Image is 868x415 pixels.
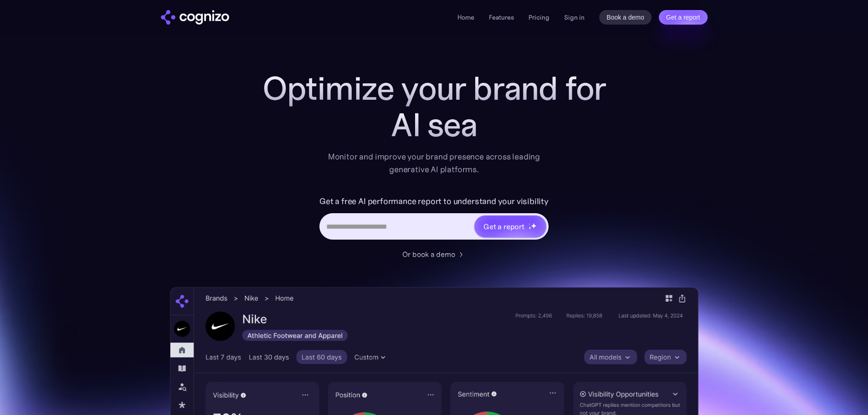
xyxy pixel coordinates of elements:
[489,13,514,21] a: Features
[473,215,547,238] a: Get a reportstarstarstar
[319,194,549,209] label: Get a free AI performance report to understand your visibility
[402,249,455,260] div: Or book a demo
[252,70,616,107] h1: Optimize your brand for
[457,13,474,21] a: Home
[252,107,616,143] div: AI sea
[531,223,537,229] img: star
[659,10,708,25] a: Get a report
[564,12,585,23] a: Sign in
[529,13,550,21] a: Pricing
[599,10,652,25] a: Book a demo
[402,249,466,260] a: Or book a demo
[483,221,524,232] div: Get a report
[322,150,546,176] div: Monitor and improve your brand presence across leading generative AI platforms.
[319,194,549,244] form: Hero URL Input Form
[529,226,532,230] img: star
[529,223,530,225] img: star
[161,10,229,25] img: cognizo logo
[161,10,229,25] a: home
